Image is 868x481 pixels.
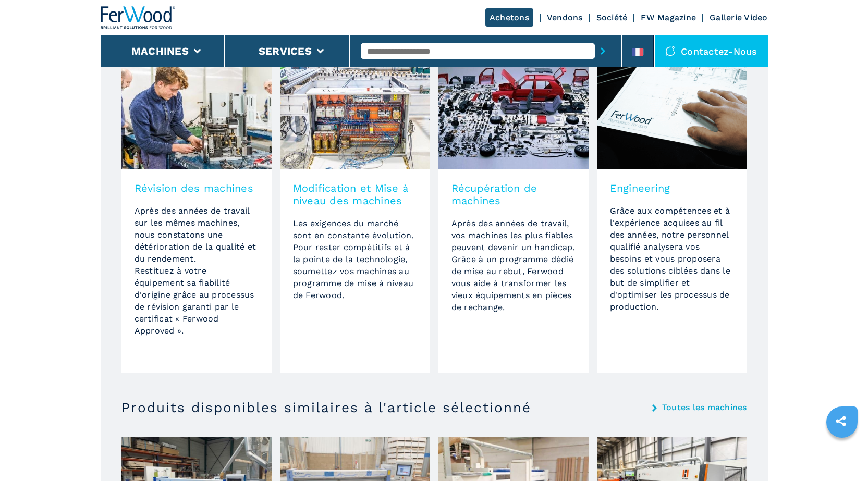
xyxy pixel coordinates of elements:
[547,13,583,22] a: Vendons
[710,13,768,22] a: Gallerie Video
[641,13,696,22] a: FW Magazine
[595,39,611,63] button: submit-button
[665,46,676,56] img: Contactez-nous
[101,6,176,29] img: Ferwood
[438,49,589,373] a: Récupération de machinesAprès des années de travail, vos machines les plus fiables peuvent deveni...
[597,49,747,169] img: image
[655,35,768,67] div: Contactez-nous
[131,45,189,57] button: Machines
[438,49,589,169] img: image
[135,182,259,194] h3: Révision des machines
[121,49,272,373] a: Révision des machinesAprès des années de travail sur les mêmes machines, nous constatons une dété...
[485,8,533,27] a: Achetons
[824,434,860,473] iframe: Chat
[451,182,576,207] h3: Récupération de machines
[259,45,312,57] button: Services
[610,182,734,194] h3: Engineering
[662,403,747,412] a: Toutes les machines
[828,408,854,434] a: sharethis
[610,205,734,313] p: Grâce aux compétences et à l'expérience acquises au fil des années, notre personnel qualifié anal...
[293,217,417,301] p: Les exigences du marché sont en constante évolution. Pour rester compétitifs et à la pointe de la...
[597,49,747,373] a: EngineeringGrâce aux compétences et à l'expérience acquises au fil des années, notre personnel qu...
[451,217,576,313] p: Après des années de travail, vos machines les plus fiables peuvent devenir un handicap. Grâce à u...
[293,182,417,207] h3: Modification et Mise à niveau des machines
[596,13,628,22] a: Société
[121,399,531,416] h3: Produits disponibles similaires à l'article sélectionné
[280,49,430,169] img: image
[135,205,259,337] p: Après des années de travail sur les mêmes machines, nous constatons une détérioration de la quali...
[121,49,272,169] img: image
[280,49,430,373] a: Modification et Mise à niveau des machinesLes exigences du marché sont en constante évolution. Po...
